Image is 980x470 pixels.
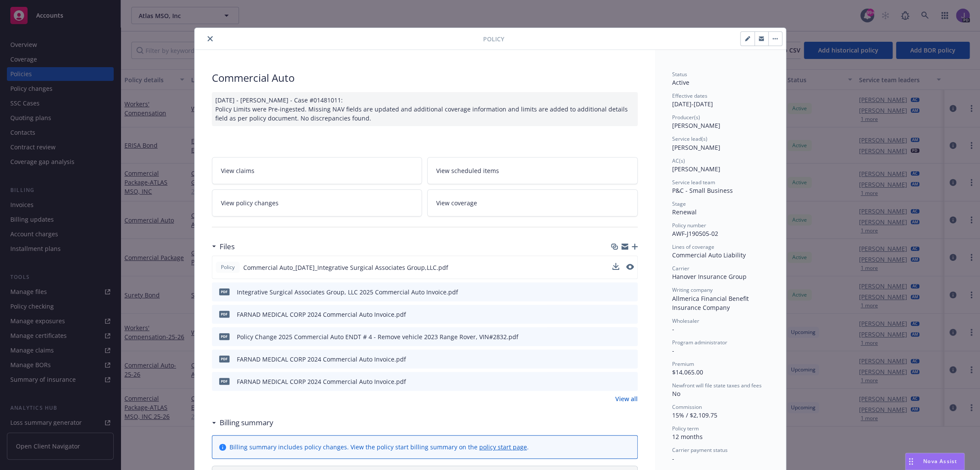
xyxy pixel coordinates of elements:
[229,442,529,451] div: Billing summary includes policy changes. View the policy start billing summary on the .
[672,368,703,376] span: $14,065.00
[672,135,707,142] span: Service lead(s)
[212,241,235,252] div: Files
[672,360,694,368] span: Premium
[672,339,727,346] span: Program administrator
[672,92,707,99] span: Effective dates
[613,310,620,319] button: download file
[672,143,720,152] span: [PERSON_NAME]
[219,288,229,295] span: pdf
[672,294,751,312] span: Allmerica Financial Benefit Insurance Company
[672,208,697,216] span: Renewal
[483,34,504,43] span: Policy
[427,189,638,216] a: View coverage
[672,325,674,333] span: -
[672,411,717,419] span: 15% / $2,109.75
[212,189,422,216] a: View policy changes
[672,165,720,173] span: [PERSON_NAME]
[672,229,718,238] span: AWF-J190505-02
[672,317,699,325] span: Wholesaler
[212,157,422,184] a: View claims
[672,265,689,272] span: Carrier
[626,377,634,386] button: preview file
[672,346,674,355] span: -
[672,425,699,432] span: Policy term
[672,455,674,463] span: -
[612,263,619,272] button: download file
[613,377,620,386] button: download file
[221,166,254,175] span: View claims
[436,166,499,175] span: View scheduled items
[427,157,638,184] a: View scheduled items
[626,310,634,319] button: preview file
[672,121,720,130] span: [PERSON_NAME]
[219,378,229,384] span: pdf
[237,355,406,364] div: FARNAD MEDICAL CORP 2024 Commercial Auto Invoice.pdf
[672,251,746,259] span: Commercial Auto Liability
[672,71,687,78] span: Status
[613,288,620,297] button: download file
[237,332,518,341] div: Policy Change 2025 Commercial Auto ENDT # 4 - Remove vehicle 2023 Range Rover, VIN#2832.pdf
[672,403,702,411] span: Commission
[221,198,279,207] span: View policy changes
[212,71,638,85] div: Commercial Auto
[672,272,747,281] span: Hanover Insurance Group
[237,288,458,297] div: Integrative Surgical Associates Group, LLC 2025 Commercial Auto Invoice.pdf
[205,34,215,44] button: close
[626,332,634,341] button: preview file
[672,114,700,121] span: Producer(s)
[613,332,620,341] button: download file
[672,222,706,229] span: Policy number
[612,263,619,270] button: download file
[626,264,634,270] button: preview file
[672,446,728,454] span: Carrier payment status
[220,417,273,428] h3: Billing summary
[626,355,634,364] button: preview file
[626,288,634,297] button: preview file
[219,356,229,362] span: pdf
[672,78,689,87] span: Active
[672,200,686,207] span: Stage
[479,443,527,451] a: policy start page
[923,458,957,465] span: Nova Assist
[243,263,448,272] span: Commercial Auto_[DATE]_Integrative Surgical Associates Group,LLC.pdf
[237,377,406,386] div: FARNAD MEDICAL CORP 2024 Commercial Auto Invoice.pdf
[212,92,638,126] div: [DATE] - [PERSON_NAME] - Case #01481011: Policy Limits were Pre-ingested. Missing NAV fields are ...
[672,390,680,398] span: No
[626,263,634,272] button: preview file
[672,286,713,294] span: Writing company
[672,243,714,250] span: Lines of coverage
[672,382,762,389] span: Newfront will file state taxes and fees
[436,198,477,207] span: View coverage
[219,333,229,340] span: pdf
[220,241,235,252] h3: Files
[219,263,236,271] span: Policy
[672,179,715,186] span: Service lead team
[615,394,638,403] a: View all
[237,310,406,319] div: FARNAD MEDICAL CORP 2024 Commercial Auto Invoice.pdf
[212,417,273,428] div: Billing summary
[672,92,769,108] div: [DATE] - [DATE]
[672,186,733,195] span: P&C - Small Business
[613,355,620,364] button: download file
[219,311,229,317] span: pdf
[906,453,916,470] div: Drag to move
[905,453,964,470] button: Nova Assist
[672,433,703,441] span: 12 months
[672,157,685,164] span: AC(s)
